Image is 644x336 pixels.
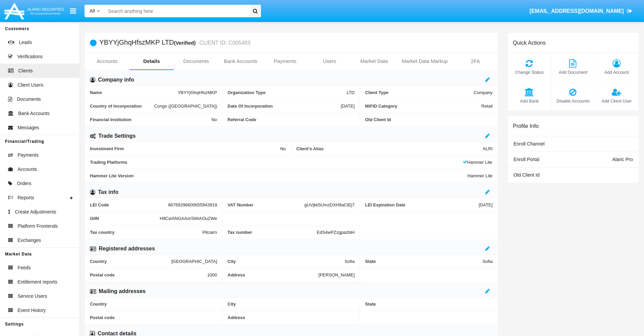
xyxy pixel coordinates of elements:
a: 2FA [453,53,498,69]
span: [EMAIL_ADDRESS][DOMAIN_NAME] [529,8,624,14]
span: EdS4wPZzgpazbiH [317,230,355,235]
span: YBYYjGhqHfszMKP [178,90,217,95]
h6: Trade Settings [98,132,136,140]
span: Hammer Lite [468,173,493,178]
span: LTD [347,90,355,95]
h6: Registered addresses [99,245,155,252]
span: Organization Type [228,90,347,95]
span: H9CwANGAAorSWiAOuZWe [160,216,217,221]
div: (Verified) [174,39,197,47]
span: 1000 [207,272,217,277]
a: Market Data Markup [396,53,453,69]
span: Postal code [90,315,217,320]
a: Accounts [85,53,129,69]
span: City [228,301,355,307]
span: Exchanges [18,237,41,244]
span: VAT Number [228,202,304,207]
span: Documents [17,96,41,103]
a: Details [129,53,174,69]
h6: Mailing addresses [99,288,146,295]
span: Client Users [18,82,43,89]
span: LEI Expiration Date [365,202,479,207]
span: 66769296600655943919 [168,202,217,207]
span: gUVjkk5UmzDXH9aCtEj7 [304,202,355,207]
span: Change Status [511,69,548,75]
span: No [211,117,217,122]
span: Trading Platforms [90,160,463,165]
span: Retail [481,104,493,109]
span: Create Adjustments [15,208,56,216]
a: Documents [174,53,218,69]
span: Hammer Lite Version [90,173,468,178]
span: Add Account [598,69,635,75]
span: Date Of Incorporation [228,104,341,109]
h6: Company info [98,76,134,84]
a: All [85,7,105,15]
span: Investment Firm [90,146,280,151]
span: Enroll Channel [514,141,545,147]
span: Sofia [344,259,355,264]
img: Logo image [3,1,65,21]
span: Add Client User [598,98,635,104]
a: Bank Accounts [218,53,263,69]
span: Old Client Id [365,117,493,122]
span: Disable Accounts [555,98,591,104]
span: Country [90,301,217,307]
h6: Tax info [98,188,118,196]
span: Hammer Lite [463,160,492,165]
span: Bank Accounts [18,110,50,117]
span: Sofia [482,259,493,264]
span: Platform Frontends [18,223,58,230]
span: Clients [18,67,33,74]
a: [EMAIL_ADDRESS][DOMAIN_NAME] [526,2,636,21]
span: Congo ([GEOGRAPHIC_DATA]) [154,104,217,109]
h6: Quick Actions [513,40,546,46]
span: Client Type [365,90,474,95]
span: [GEOGRAPHIC_DATA] [171,259,217,264]
span: State [365,301,493,307]
span: Event History [18,307,46,314]
span: MiFID Category [365,104,481,109]
a: Market Data [352,53,397,69]
span: Add Document [555,69,591,75]
span: Feeds [18,264,31,271]
span: State [365,259,482,264]
span: City [228,259,344,264]
span: Enroll Portal [514,157,539,162]
span: [PERSON_NAME] [318,272,355,277]
a: Payments [263,53,308,69]
span: Accounts [18,166,37,173]
span: All [90,8,95,14]
span: Name [90,90,178,95]
h5: YBYYjGhqHfszMKP LTD [99,39,251,47]
span: Leads [19,39,32,46]
span: Financial Institution [90,117,211,122]
span: Country [90,259,171,264]
span: Entitlement reports [18,278,57,286]
span: Company [474,90,493,95]
span: Add Bank [511,98,548,104]
span: ALRI [483,146,493,151]
span: Tax country [90,229,202,235]
small: CLIENT ID: C005483 [198,40,251,46]
span: LEI Code [90,202,168,207]
span: Address [228,315,355,320]
span: Payments [18,152,39,159]
span: Client’s Alias [296,146,483,151]
span: Address [228,272,318,277]
span: Pitcairn [202,229,217,235]
span: [DATE] [341,104,355,109]
span: No [280,146,286,151]
input: Search [105,5,247,17]
span: Country of Incorporation [90,104,154,109]
span: Alaric Pro [612,157,633,162]
span: [DATE] [479,202,493,207]
a: Users [307,53,352,69]
span: Reports [18,194,34,201]
span: Tax number [228,230,317,235]
span: Postal code [90,272,207,277]
span: Referral Code [228,117,355,122]
span: Messages [18,124,39,131]
span: Orders [17,180,31,187]
span: GIIN [90,216,160,221]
